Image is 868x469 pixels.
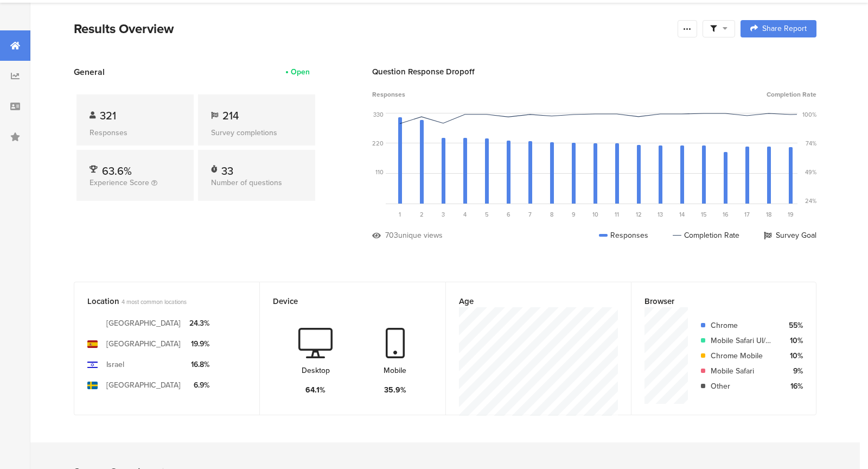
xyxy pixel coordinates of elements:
[784,365,803,377] div: 9%
[784,381,803,392] div: 16%
[189,338,209,350] div: 19.9%
[106,338,181,350] div: [GEOGRAPHIC_DATA]
[767,90,816,99] span: Completion Rate
[373,110,384,119] div: 330
[106,379,181,391] div: [GEOGRAPHIC_DATA]
[189,359,209,370] div: 16.8%
[711,365,775,377] div: Mobile Safari
[74,19,672,39] div: Results Overview
[122,297,187,306] span: 4 most common locations
[459,295,600,307] div: Age
[384,365,406,376] div: Mobile
[744,210,750,219] span: 17
[784,350,803,362] div: 10%
[222,107,239,124] span: 214
[784,335,803,346] div: 10%
[106,359,124,370] div: Israel
[701,210,707,219] span: 15
[764,230,816,241] div: Survey Goal
[644,295,785,307] div: Browser
[273,295,414,307] div: Device
[189,379,209,391] div: 6.9%
[90,127,181,138] div: Responses
[766,210,771,219] span: 18
[805,168,816,176] div: 49%
[615,210,619,219] span: 11
[711,350,775,362] div: Chrome Mobile
[658,210,663,219] span: 13
[805,197,816,205] div: 24%
[302,365,330,376] div: Desktop
[572,210,576,219] span: 9
[550,210,553,219] span: 8
[372,90,405,99] span: Responses
[87,295,228,307] div: Location
[221,163,233,174] div: 33
[385,230,398,241] div: 703
[762,25,807,33] span: Share Report
[507,210,510,219] span: 6
[679,210,685,219] span: 14
[592,210,598,219] span: 10
[106,318,181,329] div: [GEOGRAPHIC_DATA]
[102,163,132,179] span: 63.6%
[189,318,209,329] div: 24.3%
[372,139,384,148] div: 220
[711,381,775,392] div: Other
[305,384,325,396] div: 64.1%
[788,210,794,219] span: 19
[711,335,775,346] div: Mobile Safari UI/WKWebView
[375,168,384,176] div: 110
[291,66,310,78] div: Open
[420,210,424,219] span: 2
[711,320,775,331] div: Chrome
[384,384,406,396] div: 35.9%
[784,320,803,331] div: 55%
[463,210,467,219] span: 4
[673,230,739,241] div: Completion Rate
[442,210,445,219] span: 3
[100,107,116,124] span: 321
[802,110,816,119] div: 100%
[528,210,532,219] span: 7
[74,66,105,78] span: General
[211,177,282,188] span: Number of questions
[723,210,729,219] span: 16
[398,230,443,241] div: unique views
[399,210,401,219] span: 1
[806,139,816,148] div: 74%
[372,66,816,78] div: Question Response Dropoff
[485,210,489,219] span: 5
[636,210,642,219] span: 12
[211,127,302,138] div: Survey completions
[599,230,648,241] div: Responses
[90,177,149,188] span: Experience Score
